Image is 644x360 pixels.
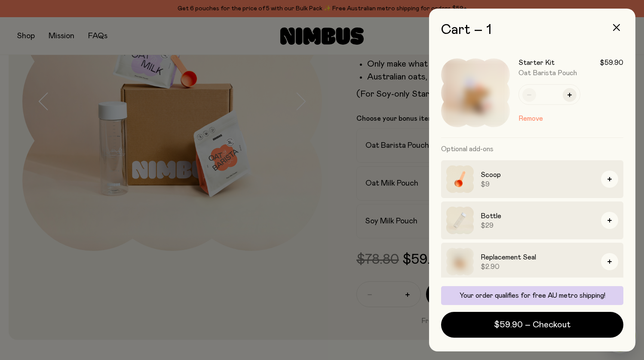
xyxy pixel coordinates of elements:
[481,170,594,180] h3: Scoop
[518,70,577,76] span: Oat Barista Pouch
[441,138,623,160] h3: Optional add-ons
[494,319,570,331] span: $59.90 – Checkout
[481,252,594,262] h3: Replacement Seal
[441,312,623,338] button: $59.90 – Checkout
[481,262,594,271] span: $2.90
[518,113,543,124] button: Remove
[518,58,555,67] h3: Starter Kit
[481,180,594,189] span: $9
[481,211,594,221] h3: Bottle
[481,221,594,230] span: $29
[446,291,618,300] p: Your order qualifies for free AU metro shipping!
[441,22,623,38] h2: Cart – 1
[600,58,623,67] span: $59.90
